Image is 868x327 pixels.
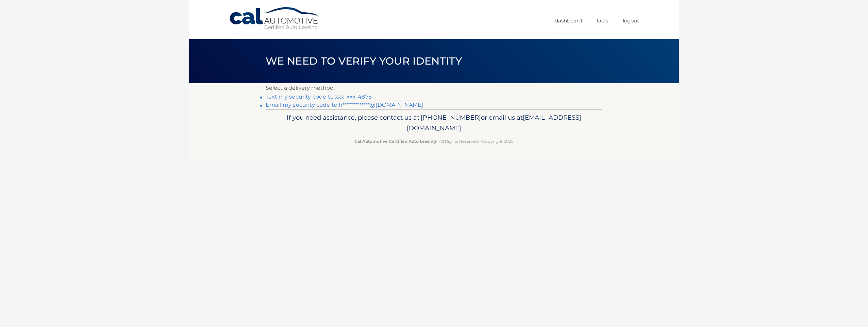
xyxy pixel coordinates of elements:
strong: Cal Automotive Certified Auto Leasing [354,139,436,144]
a: Text my security code to xxx-xxx-4878 [266,93,372,100]
p: - All Rights Reserved - Copyright 2025 [270,138,598,145]
span: We need to verify your identity [266,55,462,67]
a: Dashboard [555,15,582,26]
a: FAQ's [597,15,608,26]
span: [PHONE_NUMBER] [421,114,481,121]
p: If you need assistance, please contact us at: or email us at [270,112,598,134]
a: Cal Automotive [229,7,321,31]
p: Select a delivery method: [266,83,602,93]
a: Logout [623,15,639,26]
